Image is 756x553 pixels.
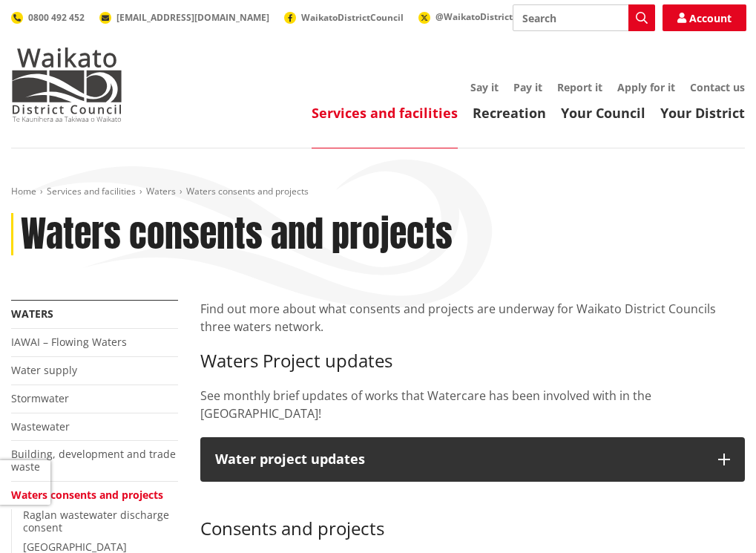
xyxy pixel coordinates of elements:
span: [EMAIL_ADDRESS][DOMAIN_NAME] [116,11,269,24]
a: Recreation [473,104,546,122]
h3: Consents and projects [200,497,745,540]
a: Pay it [513,80,542,94]
a: Your District [660,104,745,122]
span: WaikatoDistrictCouncil [301,11,404,24]
a: Apply for it [617,80,675,94]
a: Waters [11,307,53,321]
span: Waters consents and projects [186,185,309,197]
a: Contact us [690,80,745,94]
button: Water project updates [200,437,745,482]
a: Wastewater [11,419,70,433]
a: WaikatoDistrictCouncil [284,11,404,24]
a: 0800 492 452 [11,11,85,24]
h3: Waters Project updates [200,350,745,372]
a: IAWAI – Flowing Waters [11,335,127,349]
a: Water supply [11,363,77,377]
a: Raglan wastewater discharge consent [23,508,169,534]
span: 0800 492 452 [28,11,85,24]
a: Say it [470,80,499,94]
div: Water project updates [215,452,703,467]
img: Waikato District Council - Te Kaunihera aa Takiwaa o Waikato [11,48,122,122]
h1: Waters consents and projects [21,213,453,256]
a: Your Council [561,104,645,122]
a: @WaikatoDistrict [418,10,513,23]
a: Waters consents and projects [11,488,163,502]
nav: breadcrumb [11,186,745,198]
a: Building, development and trade waste [11,447,176,474]
a: Report it [557,80,602,94]
a: Waters [146,185,176,197]
p: See monthly brief updates of works that Watercare has been involved with in the [GEOGRAPHIC_DATA]! [200,387,745,422]
a: Home [11,185,36,197]
a: Services and facilities [312,104,458,122]
a: Services and facilities [47,185,136,197]
p: Find out more about what consents and projects are underway for Waikato District Councils three w... [200,300,745,336]
a: Account [663,4,746,31]
input: Search input [513,4,655,31]
span: @WaikatoDistrict [435,10,513,23]
a: [EMAIL_ADDRESS][DOMAIN_NAME] [99,11,269,24]
a: Stormwater [11,391,69,405]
